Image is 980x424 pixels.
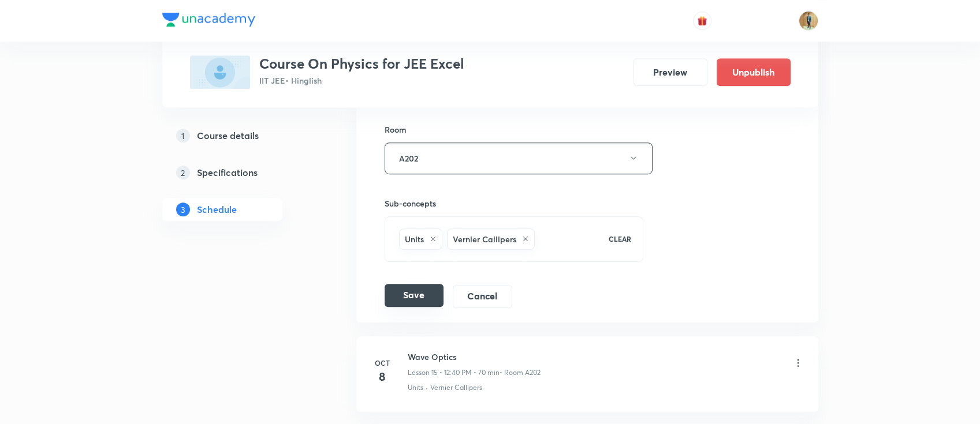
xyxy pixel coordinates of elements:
[697,16,707,26] img: avatar
[176,166,190,179] p: 2
[408,367,500,378] p: Lesson 15 • 12:40 PM • 70 min
[408,351,541,363] h6: Wave Optics
[259,55,464,72] h3: Course On Physics for JEE Excel
[426,382,428,393] div: ·
[609,234,631,244] p: CLEAR
[408,382,423,393] p: Units
[430,382,482,393] p: Vernier Callipers
[371,358,394,368] h6: Oct
[717,58,791,86] button: Unpublish
[197,129,259,142] h5: Course details
[197,202,237,216] h5: Schedule
[162,13,255,29] a: Company Logo
[405,233,424,245] h6: Units
[162,124,319,147] a: 1Course details
[162,13,255,27] img: Company Logo
[385,284,444,307] button: Save
[190,55,250,89] img: 1B6EC86E-A750-47CA-9220-90D3A0D30B03_plus.png
[259,74,464,87] p: IIT JEE • Hinglish
[385,123,407,136] h6: Room
[385,142,653,174] button: A202
[197,166,258,179] h5: Specifications
[693,12,711,30] button: avatar
[634,58,707,86] button: Preview
[500,367,541,378] p: • Room A202
[162,161,319,184] a: 2Specifications
[385,197,644,209] h6: Sub-concepts
[176,129,190,142] p: 1
[453,285,512,308] button: Cancel
[176,202,190,216] p: 3
[799,11,818,31] img: Prashant Dewda
[453,233,516,245] h6: Vernier Callipers
[371,368,394,385] h4: 8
